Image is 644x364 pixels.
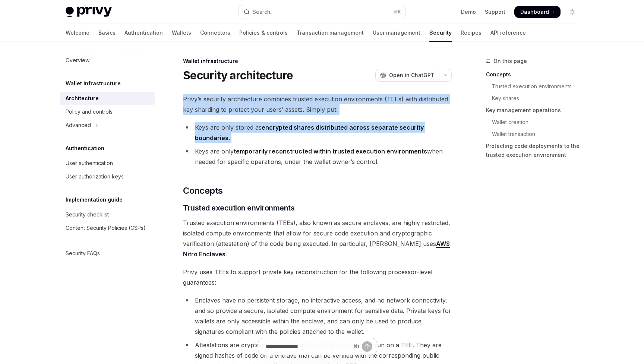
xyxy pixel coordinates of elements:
[393,9,401,15] span: ⌘ K
[60,170,155,183] a: User authorization keys
[60,105,155,118] a: Policy and controls
[66,159,113,168] div: User authentication
[389,72,435,79] span: Open in ChatGPT
[183,94,452,115] span: Privy’s security architecture combines trusted execution environments (TEEs) with distributed key...
[566,6,578,18] button: Toggle dark mode
[66,56,89,65] div: Overview
[461,8,476,16] a: Demo
[60,247,155,260] a: Security FAQs
[66,172,124,181] div: User authorization keys
[266,338,350,355] input: Ask a question...
[60,54,155,67] a: Overview
[60,221,155,235] a: Content Security Policies (CSPs)
[490,24,526,42] a: API reference
[485,8,505,16] a: Support
[183,218,452,259] span: Trusted execution environments (TEEs), also known as secure enclaves, are highly restricted, isol...
[486,80,584,92] a: Trusted execution environments
[60,118,155,132] button: Toggle Advanced section
[362,341,372,352] button: Send message
[297,24,364,42] a: Transaction management
[172,24,191,42] a: Wallets
[239,5,405,19] button: Open search
[66,107,113,116] div: Policy and controls
[66,144,104,153] h5: Authentication
[98,24,116,42] a: Basics
[60,92,155,105] a: Architecture
[486,92,584,104] a: Key shares
[200,24,230,42] a: Connectors
[183,185,222,197] span: Concepts
[461,24,482,42] a: Recipes
[373,24,420,42] a: User management
[234,148,427,155] strong: temporarily reconstructed within trusted execution environments
[66,7,112,17] img: light logo
[124,24,163,42] a: Authentication
[183,69,293,82] h1: Security architecture
[66,249,100,258] div: Security FAQs
[183,146,452,167] li: Keys are only when needed for specific operations, under the wallet owner’s control.
[183,122,452,143] li: Keys are only stored as
[183,295,452,337] li: Enclaves have no persistent storage, no interactive access, and no network connectivity, and so p...
[66,121,91,130] div: Advanced
[239,24,288,42] a: Policies & controls
[514,6,561,18] a: Dashboard
[66,94,99,103] div: Architecture
[66,224,146,232] div: Content Security Policies (CSPs)
[493,57,527,66] span: On this page
[253,7,274,16] div: Search...
[195,124,424,142] strong: encrypted shares distributed across separate security boundaries.
[183,203,294,213] span: Trusted execution environments
[486,140,584,161] a: Protecting code deployments to the trusted execution environment
[486,128,584,140] a: Wallet transaction
[66,195,123,204] h5: Implementation guide
[486,116,584,128] a: Wallet creation
[66,79,121,88] h5: Wallet infrastructure
[66,210,109,219] div: Security checklist
[183,267,452,288] span: Privy uses TEEs to support private key reconstruction for the following processor-level guarantees:
[183,57,452,65] div: Wallet infrastructure
[486,104,584,116] a: Key management operations
[429,24,452,42] a: Security
[375,69,439,82] button: Open in ChatGPT
[60,208,155,221] a: Security checklist
[520,8,549,16] span: Dashboard
[486,69,584,80] a: Concepts
[60,156,155,170] a: User authentication
[66,24,89,42] a: Welcome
